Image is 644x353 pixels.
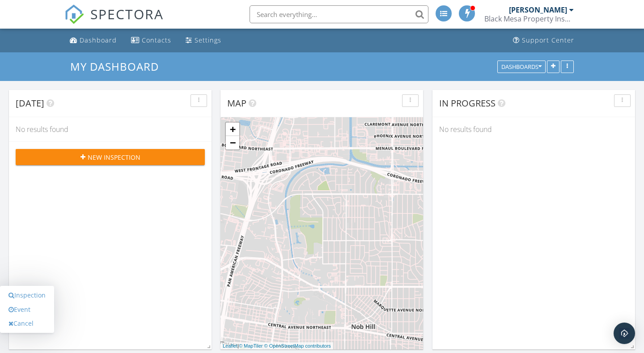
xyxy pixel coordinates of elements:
[182,32,225,49] a: Settings
[501,64,542,70] div: Dashboards
[264,343,331,349] a: © OpenStreetMap contributors
[439,97,496,109] span: In Progress
[88,153,140,162] span: New Inspection
[4,302,50,317] a: Event
[226,123,239,136] a: Zoom in
[223,343,237,349] a: Leaflet
[127,32,175,49] a: Contacts
[80,36,117,44] div: Dashboard
[614,323,635,344] div: Open Intercom Messenger
[64,4,84,24] img: The Best Home Inspection Software - Spectora
[66,32,120,49] a: Dashboard
[4,316,50,331] a: Cancel
[90,4,164,23] span: SPECTORA
[4,288,50,302] a: Inspection
[497,60,546,73] button: Dashboards
[227,97,246,109] span: Map
[484,14,574,23] div: Black Mesa Property Inspections Inc
[509,32,578,49] a: Support Center
[509,5,567,14] div: [PERSON_NAME]
[239,343,263,349] a: © MapTiler
[195,36,221,44] div: Settings
[522,36,574,44] div: Support Center
[250,5,428,23] input: Search everything...
[226,136,239,149] a: Zoom out
[432,117,635,141] div: No results found
[9,117,212,141] div: No results found
[64,12,164,31] a: SPECTORA
[16,97,44,109] span: [DATE]
[70,59,166,74] a: My Dashboard
[142,36,171,44] div: Contacts
[16,149,205,165] button: New Inspection
[220,342,333,350] div: |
